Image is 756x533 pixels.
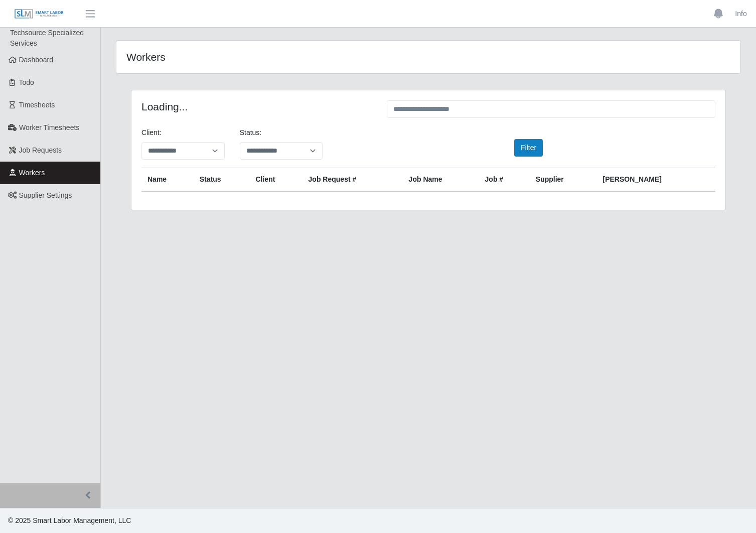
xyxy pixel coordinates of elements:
[731,9,751,19] a: Info
[19,101,55,109] span: Timesheets
[10,29,84,47] span: Techsource Specialized Services
[19,123,79,131] span: Worker Timesheets
[303,168,403,192] th: Job Request #
[19,78,34,86] span: Todo
[530,168,597,192] th: Supplier
[141,127,162,138] label: Client:
[194,168,250,192] th: Status
[141,100,372,113] h4: Loading...
[249,168,302,192] th: Client
[19,146,62,154] span: Job Requests
[240,127,262,138] label: Status:
[597,168,715,192] th: [PERSON_NAME]
[514,139,543,157] button: Filter
[19,169,45,177] span: Workers
[19,56,54,64] span: Dashboard
[19,191,72,199] span: Supplier Settings
[8,516,131,524] span: © 2025 Smart Labor Management, LLC
[126,51,369,63] h4: Workers
[479,168,530,192] th: Job #
[14,9,64,20] img: SLM Logo
[141,168,194,192] th: Name
[403,168,479,192] th: Job Name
